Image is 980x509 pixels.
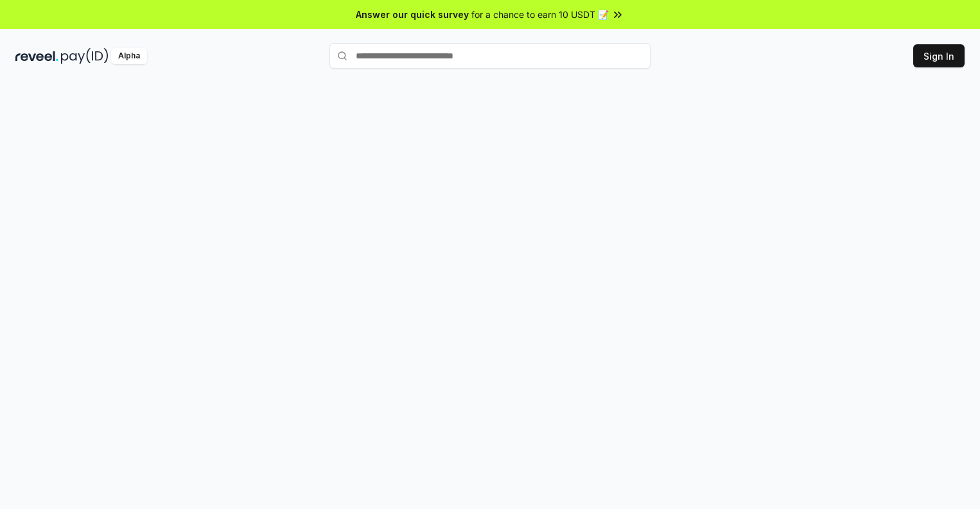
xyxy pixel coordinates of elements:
[111,48,147,64] div: Alpha
[471,8,609,21] span: for a chance to earn 10 USDT 📝
[61,48,109,64] img: pay_id
[15,48,58,64] img: reveel_dark
[913,44,965,67] button: Sign In
[356,8,469,21] span: Answer our quick survey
